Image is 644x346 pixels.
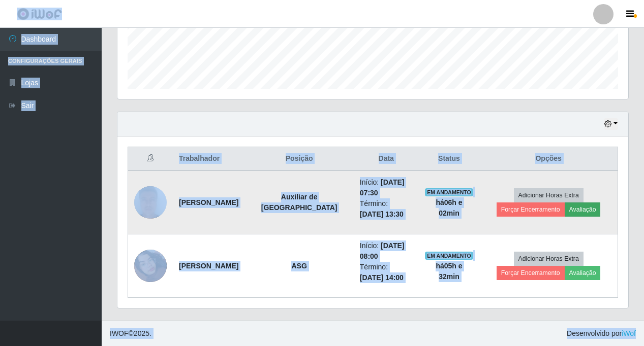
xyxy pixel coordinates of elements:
[179,262,238,270] strong: [PERSON_NAME]
[110,328,151,339] span: © 2025 .
[436,262,462,281] strong: há 05 h e 32 min
[360,273,404,282] time: [DATE] 14:00
[134,237,167,295] img: 1756135757654.jpeg
[360,240,413,262] li: Início:
[244,147,353,171] th: Posição
[479,147,618,171] th: Opções
[565,266,601,280] button: Avaliação
[514,188,584,202] button: Adicionar Horas Extra
[497,266,565,280] button: Forçar Encerramento
[622,329,636,337] a: iWof
[497,202,565,217] button: Forçar Encerramento
[354,147,419,171] th: Data
[179,198,238,206] strong: [PERSON_NAME]
[110,329,129,337] span: IWOF
[565,202,601,217] button: Avaliação
[291,262,306,270] strong: ASG
[436,198,462,217] strong: há 06 h e 02 min
[514,252,584,266] button: Adicionar Horas Extra
[17,8,62,20] img: CoreUI Logo
[173,147,244,171] th: Trabalhador
[425,188,473,196] span: EM ANDAMENTO
[360,177,413,198] li: Início:
[567,328,636,339] span: Desenvolvido por
[360,198,413,220] li: Término:
[360,241,405,260] time: [DATE] 08:00
[360,178,405,197] time: [DATE] 07:30
[261,193,338,212] strong: Auxiliar de [GEOGRAPHIC_DATA]
[360,210,404,218] time: [DATE] 13:30
[360,262,413,283] li: Término:
[419,147,480,171] th: Status
[134,169,167,236] img: 1748706192585.jpeg
[425,252,473,260] span: EM ANDAMENTO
